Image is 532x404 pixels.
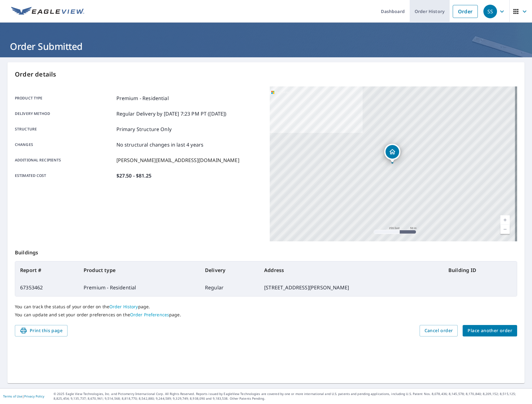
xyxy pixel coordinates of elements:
p: Premium - Residential [116,94,169,102]
a: Privacy Policy [24,394,44,398]
span: Place another order [468,327,512,335]
p: Delivery method [15,110,114,117]
p: Regular Delivery by [DATE] 7:23 PM PT ([DATE]) [116,110,227,117]
h1: Order Submitted [7,40,525,53]
p: Primary Structure Only [116,125,172,133]
a: Current Level 17, Zoom In [500,215,510,225]
span: Cancel order [425,327,453,335]
p: Product type [15,94,114,102]
p: Additional recipients [15,156,114,164]
button: Cancel order [420,325,458,336]
p: Estimated cost [15,172,114,179]
td: Premium - Residential [79,279,200,296]
p: [PERSON_NAME][EMAIL_ADDRESS][DOMAIN_NAME] [116,156,239,164]
td: 67353462 [15,279,79,296]
th: Address [259,261,443,279]
p: You can track the status of your order on the page. [15,304,517,310]
button: Print this page [15,325,68,336]
p: Order details [15,70,517,79]
th: Building ID [443,261,517,279]
a: Order History [109,304,138,310]
a: Current Level 17, Zoom Out [500,225,510,234]
button: Place another order [463,325,517,336]
a: Order Preferences [130,312,169,318]
span: Print this page [20,327,63,335]
div: SS [483,5,497,18]
p: Changes [15,141,114,148]
td: Regular [200,279,259,296]
p: Buildings [15,241,517,261]
a: Order [453,5,478,18]
p: | [3,394,44,398]
p: Structure [15,125,114,133]
p: You can update and set your order preferences on the page. [15,312,517,318]
p: No structural changes in last 4 years [116,141,204,148]
th: Delivery [200,261,259,279]
th: Product type [79,261,200,279]
p: © 2025 Eagle View Technologies, Inc. and Pictometry International Corp. All Rights Reserved. Repo... [54,392,529,401]
th: Report # [15,261,79,279]
a: Terms of Use [3,394,22,398]
div: Dropped pin, building 1, Residential property, 110 Chesapeake Meadows Ct Finchville, KY 40022 [384,144,400,163]
td: [STREET_ADDRESS][PERSON_NAME] [259,279,443,296]
img: EV Logo [11,7,84,16]
p: $27.50 - $81.25 [116,172,151,179]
